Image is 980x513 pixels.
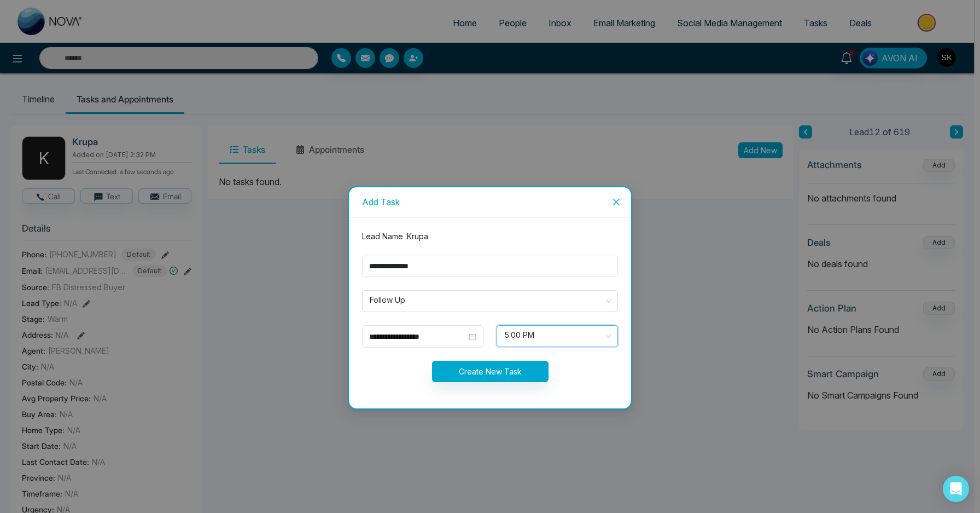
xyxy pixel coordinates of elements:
[355,230,625,243] div: Lead Name : Krupa
[612,198,621,206] span: close
[362,196,618,208] div: Add Task
[943,476,969,502] div: Open Intercom Messenger
[432,361,549,382] button: Create New Task
[602,187,631,217] button: Close
[504,327,610,345] span: 5:00 PM
[370,292,610,310] span: Follow Up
